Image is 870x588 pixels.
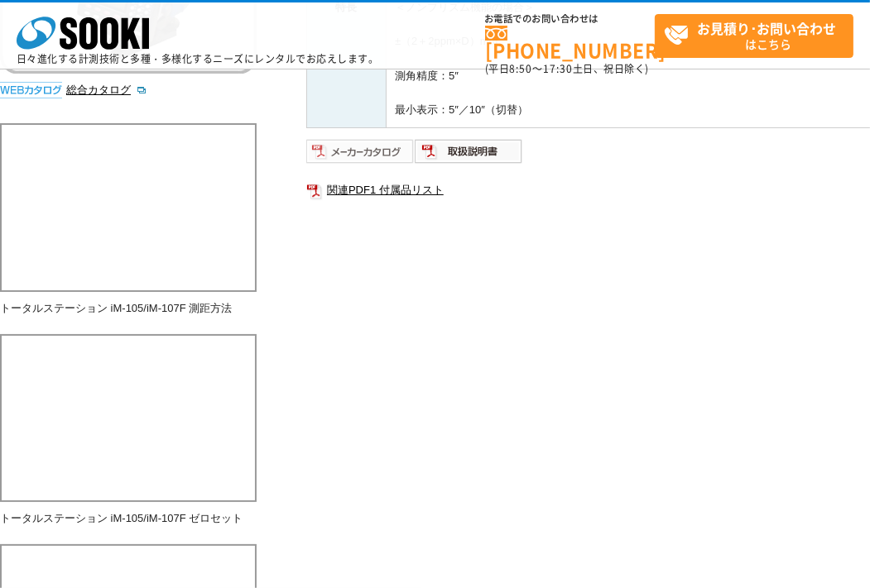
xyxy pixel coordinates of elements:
[485,61,649,76] span: (平日 ～ 土日、祝日除く)
[510,61,533,76] span: 8:50
[664,15,853,56] span: はこちら
[415,138,523,165] img: 取扱説明書
[698,18,837,38] strong: お見積り･お問い合わせ
[17,54,379,64] p: 日々進化する計測技術と多種・多様化するニーズにレンタルでお応えします。
[306,149,415,161] a: メーカーカタログ
[485,26,655,60] a: [PHONE_NUMBER]
[543,61,573,76] span: 17:30
[485,14,655,24] span: お電話でのお問い合わせは
[655,14,853,58] a: お見積り･お問い合わせはこちら
[66,84,147,96] a: 総合カタログ
[415,149,523,161] a: 取扱説明書
[306,138,415,165] img: メーカーカタログ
